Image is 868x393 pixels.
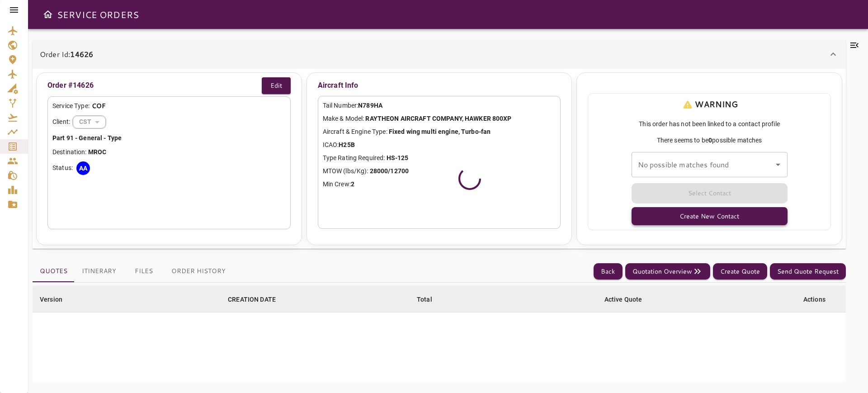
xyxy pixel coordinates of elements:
button: Files [123,260,164,282]
div: Total [417,294,432,305]
span: There seems to be possible matches [593,136,826,145]
p: Status: [52,163,73,173]
b: 28000/12700 [370,167,409,175]
button: Quotation Overview [625,263,710,280]
div: Client: [52,115,286,129]
span: CREATION DATE [228,294,288,305]
p: Aircraft & Engine Type: [323,127,556,137]
div: AA [76,161,90,175]
p: Order #14626 [47,80,94,91]
button: Open [772,158,784,171]
div: Active Quote [604,294,642,305]
p: Aircraft Info [318,77,561,94]
b: 14626 [70,49,93,59]
b: HS-125 [387,154,409,161]
button: Edit [262,77,291,94]
p: Tail Number: [323,101,556,110]
p: Type Rating Required: [323,153,556,163]
p: WARNING [680,98,738,110]
p: Order Id: [40,49,93,60]
button: Create New Contact [632,207,788,225]
h6: SERVICE ORDERS [57,7,139,22]
button: Send Quote Request [770,263,846,280]
span: Version [40,294,74,305]
button: Order History [164,260,233,282]
div: CST [73,110,106,134]
b: 2 [351,180,354,188]
div: Order Id:14626 [33,40,846,69]
p: Part 91 - General - Type [52,133,286,143]
button: Create Quote [713,263,767,280]
p: ICAO: [323,140,556,150]
b: 0 [708,137,712,144]
b: M [88,148,94,156]
button: Back [594,263,623,280]
p: COF [92,101,106,111]
button: Quotes [33,260,75,282]
button: Itinerary [75,260,123,282]
p: Destination: [52,147,286,157]
b: RAYTHEON AIRCRAFT COMPANY, HAWKER 800XP [365,115,511,122]
b: O [98,148,102,156]
b: C [102,148,106,156]
span: Total [417,294,444,305]
span: Active Quote [604,294,654,305]
div: Service Type: [52,101,286,111]
div: Version [40,294,62,305]
p: MTOW (lbs/Kg): [323,166,556,176]
b: R [94,148,98,156]
p: Make & Model: [323,114,556,123]
button: Open drawer [39,5,57,24]
b: N789HA [358,102,382,109]
b: H25B [339,141,355,148]
b: Fixed wing multi engine, Turbo-fan [389,128,491,135]
p: Min Crew: [323,180,556,189]
span: This order has not been linked to a contact profile [593,119,826,128]
div: Order Id:14626 [33,69,846,249]
div: basic tabs example [33,260,233,282]
div: CREATION DATE [228,294,276,305]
